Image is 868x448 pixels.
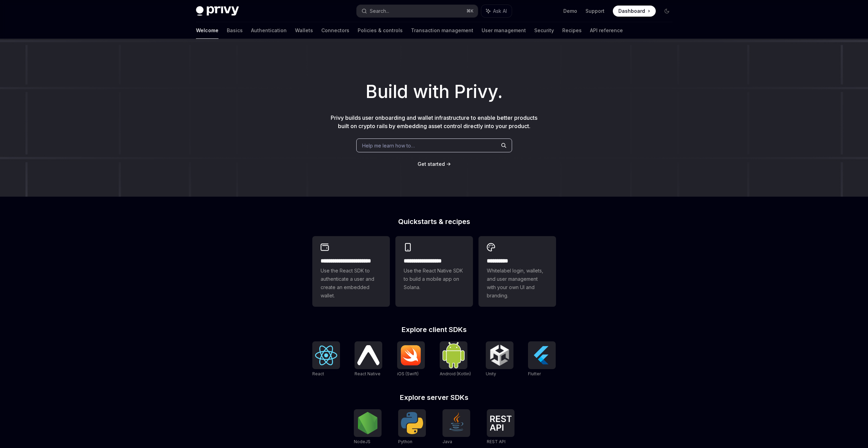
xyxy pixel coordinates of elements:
img: Flutter [531,344,553,366]
a: Wallets [295,22,313,39]
a: Policies & controls [358,22,403,39]
a: User management [482,22,526,39]
a: Authentication [251,22,287,39]
button: Ask AI [481,5,512,17]
img: Unity [489,344,511,366]
a: Connectors [321,22,349,39]
span: React [312,371,324,376]
img: dark logo [196,6,239,16]
a: Recipes [562,22,582,39]
span: Use the React Native SDK to build a mobile app on Solana. [404,267,465,292]
img: iOS (Swift) [400,345,422,366]
a: **** *****Whitelabel login, wallets, and user management with your own UI and branding. [478,236,556,307]
a: Basics [227,22,243,39]
h2: Quickstarts & recipes [312,218,556,225]
span: Use the React SDK to authenticate a user and create an embedded wallet. [321,267,382,300]
img: NodeJS [357,412,379,434]
img: React Native [357,345,379,365]
span: Help me learn how to… [362,142,415,149]
a: API reference [590,22,623,39]
span: Ask AI [493,8,507,15]
span: NodeJS [354,439,370,444]
a: Get started [418,161,445,168]
a: JavaJava [442,409,470,445]
h2: Explore server SDKs [312,394,556,401]
a: Demo [563,8,577,15]
span: ⌘ K [466,8,474,14]
a: FlutterFlutter [528,341,556,377]
span: Privy builds user onboarding and wallet infrastructure to enable better products built on crypto ... [331,114,537,129]
img: Java [445,412,467,434]
span: Dashboard [618,8,645,15]
a: React NativeReact Native [355,341,382,377]
button: Search...⌘K [357,5,478,17]
span: Whitelabel login, wallets, and user management with your own UI and branding. [487,267,548,300]
a: PythonPython [398,409,426,445]
span: iOS (Swift) [397,371,419,376]
a: REST APIREST API [487,409,514,445]
a: Dashboard [613,6,656,17]
a: UnityUnity [486,341,513,377]
img: Android (Kotlin) [442,342,465,368]
span: Android (Kotlin) [440,371,471,376]
a: Android (Kotlin)Android (Kotlin) [440,341,471,377]
img: React [315,346,337,365]
span: Flutter [528,371,541,376]
a: Support [585,8,605,15]
a: Security [534,22,554,39]
h2: Explore client SDKs [312,326,556,333]
a: Transaction management [411,22,473,39]
a: iOS (Swift)iOS (Swift) [397,341,425,377]
span: REST API [487,439,505,444]
h1: Build with Privy. [11,78,857,105]
span: React Native [355,371,381,376]
span: Unity [486,371,496,376]
a: **** **** **** ***Use the React Native SDK to build a mobile app on Solana. [395,236,473,307]
button: Toggle dark mode [661,6,672,17]
img: REST API [490,415,512,431]
a: NodeJSNodeJS [354,409,382,445]
a: ReactReact [312,341,340,377]
div: Search... [370,7,389,15]
img: Python [401,412,423,434]
span: Java [442,439,452,444]
span: Python [398,439,412,444]
a: Welcome [196,22,218,39]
